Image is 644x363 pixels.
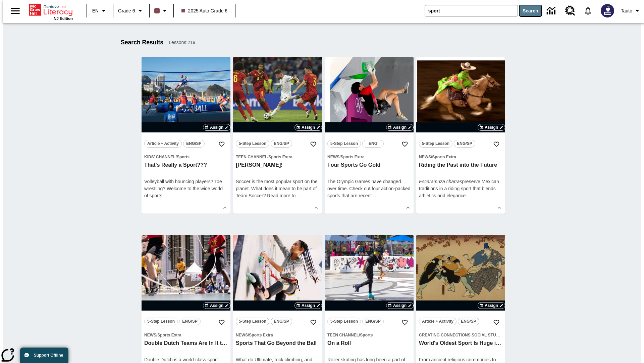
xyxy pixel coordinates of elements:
span: Topic: Teen Channel/Sports [327,331,411,338]
span: … [297,193,302,198]
span: Sports [360,333,373,337]
span: 2025 Auto Grade 6 [181,7,228,14]
button: 5-Step Lesson [327,318,361,325]
button: Assign Choose Dates [386,124,414,131]
a: Resource Center, Will open in new tab [561,2,579,20]
button: Open side menu [5,1,25,21]
span: ENG [369,140,377,147]
span: Sports Extra [249,333,273,337]
em: Escaramuza charras [419,179,462,184]
span: News [327,155,339,159]
span: Assign [393,124,407,130]
div: lesson details [233,57,322,213]
p: preserve Mexican traditions in a riding sport that blends athletics and elegance. [419,178,502,199]
span: Sports Extra [157,333,181,337]
span: ENG/SP [274,318,289,325]
span: 5-Step Lesson [330,318,358,325]
span: ENG/SP [274,140,289,147]
h3: Riding the Past into the Future [419,162,502,169]
span: 5-Step Lesson [422,140,449,147]
span: Assign [485,124,498,130]
span: … [373,193,378,198]
button: Support Offline [20,348,68,363]
button: 5-Step Lesson [144,318,178,325]
span: / [156,333,157,337]
button: 5-Step Lesson [236,318,269,325]
a: Home [29,3,73,16]
span: News [419,155,431,159]
span: / [248,333,249,337]
button: Language: EN, Select a language [89,5,111,17]
span: 5-Step Lesson [239,140,266,147]
span: ENG/SP [457,140,472,147]
span: / [267,155,268,159]
img: Avatar [601,4,614,17]
button: Search [520,5,541,16]
div: Volleyball with bouncing players? Toe wrestling? Welcome to the wide world of sports. [144,178,228,199]
button: ENG/SP [179,318,201,325]
span: Sports [177,155,190,159]
span: 5-Step Lesson [147,318,175,325]
span: / [359,333,360,337]
button: Class color is dark brown. Change class color [152,5,171,17]
span: Support Offline [34,353,63,358]
button: ENG/SP [271,318,292,325]
span: Article + Activity [147,140,179,147]
button: ENG [362,140,384,148]
h3: On a Roll [327,340,411,347]
button: Assign Choose Dates [478,302,505,309]
button: Show Details [403,203,413,213]
span: ENG/SP [365,318,380,325]
button: Show Details [494,203,504,213]
span: News [236,333,248,337]
span: Topic: News/Sports Extra [144,331,228,338]
span: Topic: News/Sports Extra [236,331,319,338]
span: Teen Channel [327,333,359,337]
button: Select a new avatar [597,2,618,19]
h1: Search Results [121,39,163,46]
span: / [431,155,432,159]
button: Assign Choose Dates [203,302,230,309]
button: Add to Favorites [399,138,411,150]
input: search field [425,5,518,16]
span: Assign [210,124,223,130]
a: Notifications [579,2,597,19]
div: lesson details [416,57,505,213]
button: Show Details [220,203,230,213]
button: Add to Favorites [399,316,411,328]
button: Add to Favorites [216,316,228,328]
span: Assign [485,302,498,309]
div: The Olympic Games have changed over time. Check out four action-packed sports that are recent [327,178,411,199]
span: Kids' Channel [144,155,176,159]
h3: World's Oldest Sport Is Huge in Japan [419,340,502,347]
span: / [339,155,340,159]
button: Assign Choose Dates [386,302,414,309]
button: ENG/SP [458,318,479,325]
h3: Four Sports Go Gold [327,162,411,169]
span: ENG/SP [182,318,197,325]
h3: G-O-O-A-L! [236,162,319,169]
button: 5-Step Lesson [419,140,452,148]
span: Teen Channel [236,155,267,159]
span: Assign [393,302,407,309]
button: ENG/SP [183,140,205,148]
button: 5-Step Lesson [236,140,269,148]
button: Assign Choose Dates [294,124,322,131]
span: 5-Step Lesson [330,140,358,147]
button: Add to Favorites [216,138,228,150]
button: Add to Favorites [490,138,502,150]
button: Profile/Settings [618,5,644,17]
button: Add to Favorites [307,316,319,328]
div: Soccer is the most popular sport on the planet. What does it mean to be part of Team Soccer? Read... [236,178,319,199]
span: / [176,155,177,159]
button: Assign Choose Dates [203,124,230,131]
span: ENG/SP [186,140,201,147]
button: Grade: Grade 6, Select a grade [115,5,147,17]
span: Topic: News/Sports Extra [419,153,502,160]
span: Assign [302,302,315,309]
span: Creating Connections Social Studies [419,333,505,337]
span: Sports Extra [340,155,364,159]
button: Add to Favorites [307,138,319,150]
h3: That's Really a Sport??? [144,162,228,169]
span: EN [92,7,99,14]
